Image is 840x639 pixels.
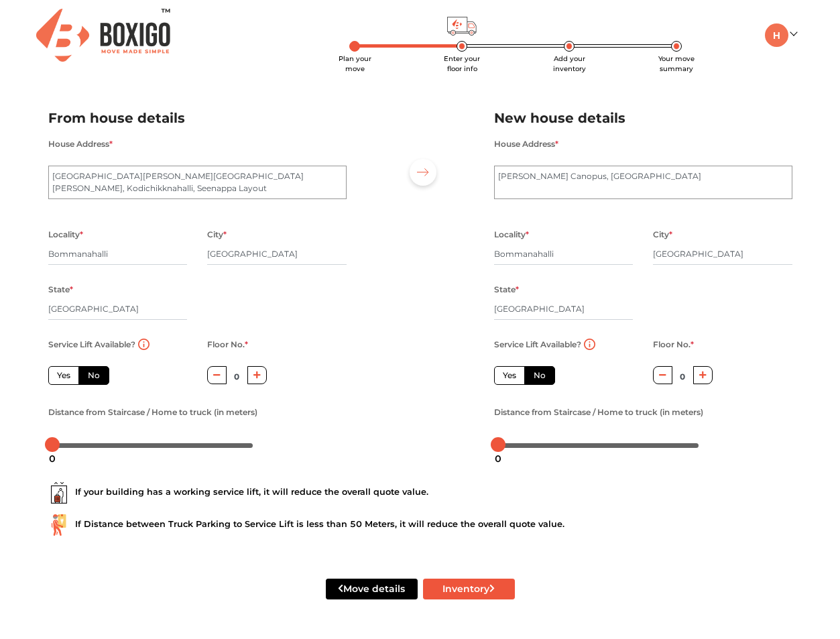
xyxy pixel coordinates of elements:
[48,404,257,421] label: Distance from Staircase / Home to truck (in meters)
[207,336,248,353] label: Floor No.
[553,54,586,73] span: Add your inventory
[494,404,703,421] label: Distance from Staircase / Home to truck (in meters)
[48,107,347,129] h2: From house details
[48,226,83,243] label: Locality
[48,514,792,536] div: If Distance between Truck Parking to Service Lift is less than 50 Meters, it will reduce the over...
[207,226,227,243] label: City
[423,579,515,599] button: Inventory
[326,579,418,599] button: Move details
[494,135,558,153] label: House Address
[494,226,529,243] label: Locality
[48,135,113,153] label: House Address
[48,281,73,298] label: State
[444,54,480,73] span: Enter your floor info
[489,447,507,470] div: 0
[78,366,109,385] label: No
[48,482,70,504] img: ...
[494,281,519,298] label: State
[339,54,371,73] span: Plan your move
[36,9,170,62] img: Boxigo
[48,482,792,504] div: If your building has a working service lift, it will reduce the overall quote value.
[48,336,135,353] label: Service Lift Available?
[494,366,525,385] label: Yes
[653,336,694,353] label: Floor No.
[44,447,61,470] div: 0
[48,514,70,536] img: ...
[494,336,581,353] label: Service Lift Available?
[658,54,695,73] span: Your move summary
[48,366,79,385] label: Yes
[524,366,555,385] label: No
[494,107,792,129] h2: New house details
[653,226,672,243] label: City
[48,166,347,199] textarea: [GEOGRAPHIC_DATA][PERSON_NAME][GEOGRAPHIC_DATA][PERSON_NAME], Kodichikknahalli, Seenappa Layout
[494,166,792,199] textarea: [PERSON_NAME] Canopus, [GEOGRAPHIC_DATA]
